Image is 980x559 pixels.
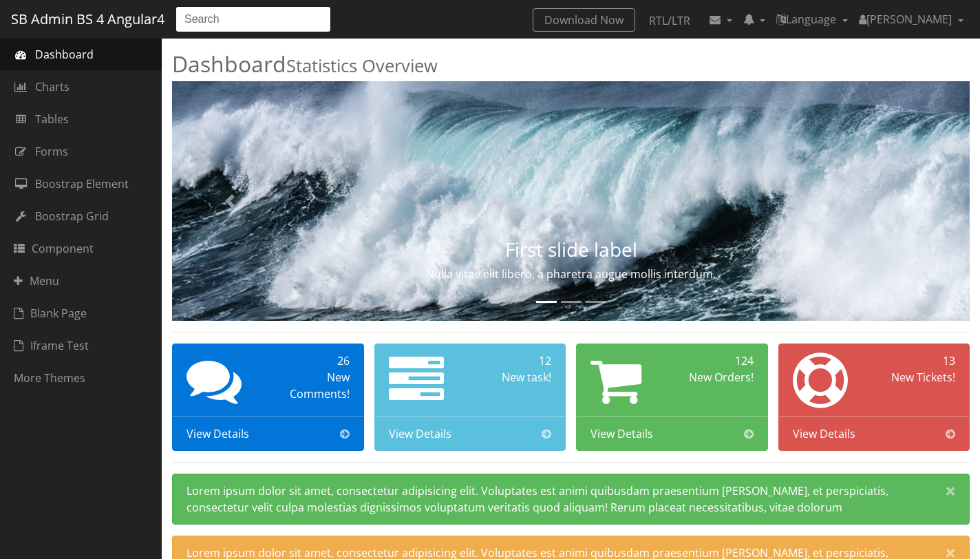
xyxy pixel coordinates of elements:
a: RTL/LTR [638,8,701,33]
p: Nulla vitae elit libero, a pharetra augue mollis interdum. [292,266,850,282]
a: Download Now [533,8,635,32]
div: 13 [879,352,955,369]
h3: First slide label [292,239,850,260]
a: [PERSON_NAME] [853,6,969,33]
span: View Details [590,425,653,442]
span: Menu [14,273,59,289]
input: Search [175,6,331,32]
span: View Details [187,425,249,442]
img: Random first slide [172,81,970,321]
div: New Comments! [273,369,350,402]
div: 12 [475,352,551,369]
a: Language [771,6,853,33]
div: New Orders! [677,369,754,386]
span: View Details [389,425,451,442]
button: Close [932,474,969,507]
h2: Dashboard [172,52,970,76]
a: SB Admin BS 4 Angular4 [11,6,164,32]
div: Lorem ipsum dolor sit amet, consectetur adipisicing elit. Voluptates est animi quibusdam praesent... [172,474,970,525]
small: Statistics Overview [286,54,438,78]
div: New Tickets! [879,369,955,386]
span: View Details [793,425,855,442]
span: × [946,481,955,500]
div: New task! [475,369,551,386]
div: 124 [677,352,754,369]
div: 26 [273,352,350,369]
